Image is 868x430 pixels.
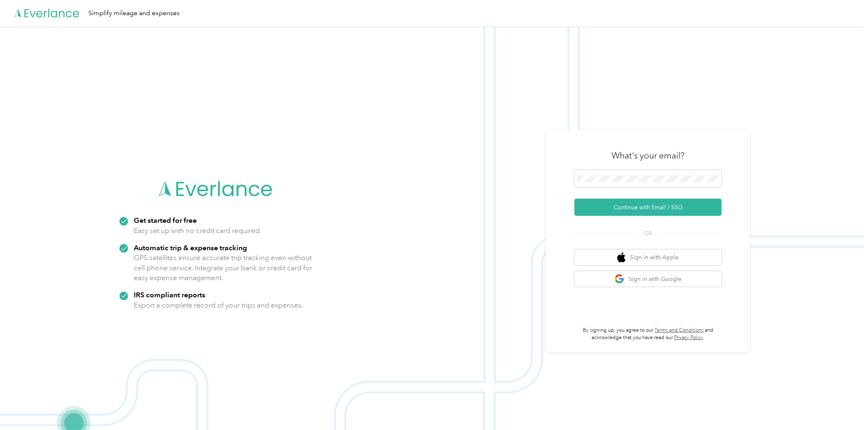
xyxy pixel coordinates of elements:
div: Simplify mileage and expenses [88,8,180,18]
button: apple logoSign in with Apple [574,249,722,265]
h3: What's your email? [612,150,684,161]
p: Easy set up with no credit card required [134,226,260,236]
strong: IRS compliant reports [134,290,205,299]
p: GPS satellites ensure accurate trip tracking even without cell phone service. Integrate your bank... [134,253,313,283]
img: google logo [614,274,625,284]
a: Terms and Conditions [654,327,704,333]
button: Continue with Email / SSO [574,199,722,216]
span: OR [634,229,662,238]
a: Privacy Policy [674,335,703,341]
button: google logoSign in with Google [574,271,722,287]
iframe: Everlance-gr Chat Button Frame [822,384,868,430]
p: Export a complete record of your trips and expenses. [134,300,303,310]
img: apple logo [617,252,625,263]
strong: Get started for free [134,216,197,224]
p: By signing up, you agree to our and acknowledge that you have read our . [574,327,722,341]
strong: Automatic trip & expense tracking [134,243,247,252]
